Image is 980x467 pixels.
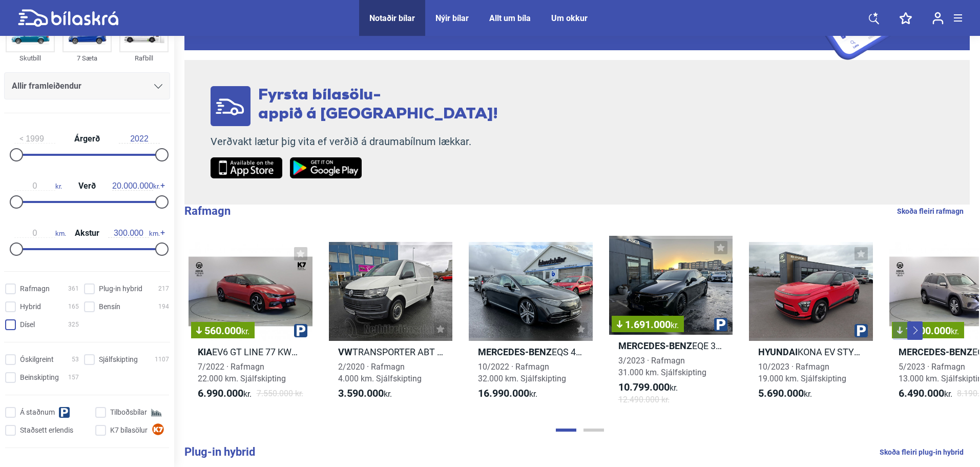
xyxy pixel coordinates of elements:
[758,388,812,400] span: kr.
[158,301,169,312] span: 194
[469,236,593,415] a: Mercedes-BenzEQS 450+ PROGRESSIVE10/2022 · Rafmagn32.000 km. Sjálfskipting16.990.000kr.
[72,135,102,143] span: Árgerð
[198,387,243,399] b: 6.990.000
[258,88,498,123] span: Fyrsta bílasölu- appið á [GEOGRAPHIC_DATA]!
[20,319,35,330] span: Dísel
[478,388,537,400] span: kr.
[899,388,952,400] span: kr.
[241,327,249,336] span: kr.
[99,354,138,365] span: Sjálfskipting
[158,283,169,294] span: 217
[556,429,576,432] button: Page 1
[758,387,804,399] b: 5.690.000
[893,321,908,340] button: Previous
[20,301,41,312] span: Hybrid
[110,407,147,418] span: Tilboðsbílar
[189,346,312,358] h2: EV6 GT LINE 77 KWH AWD
[99,283,142,294] span: Plug-in hybrid
[618,340,692,351] b: Mercedes-Benz
[198,362,286,383] span: 7/2022 · Rafmagn 22.000 km. Sjálfskipting
[184,445,255,458] b: Plug-in hybrid
[478,362,566,383] span: 10/2022 · Rafmagn 32.000 km. Sjálfskipting
[110,425,148,436] span: K7 bílasölur
[618,381,670,393] b: 10.799.000
[6,52,55,64] div: Skutbíll
[68,319,79,330] span: 325
[14,229,66,238] span: km.
[435,13,469,23] a: Nýir bílar
[76,182,98,190] span: Verð
[20,283,50,294] span: Rafmagn
[489,13,531,23] a: Allt um bíla
[20,354,54,365] span: Óskilgreint
[68,283,79,294] span: 361
[14,181,62,191] span: kr.
[338,388,392,400] span: kr.
[211,135,498,148] p: Verðvakt lætur þig vita ef verðið á draumabílnum lækkar.
[119,52,169,64] div: Rafbíll
[583,429,604,432] button: Page 2
[198,388,252,400] span: kr.
[72,354,79,365] span: 53
[758,347,798,357] b: Hyundai
[338,347,352,357] b: VW
[257,388,303,400] span: 7.550.000 kr.
[880,445,964,459] a: Skoða fleiri plug-in hybrid
[12,79,81,93] span: Allir framleiðendur
[62,52,112,64] div: 7 Sæta
[155,354,169,365] span: 1107
[72,229,102,237] span: Akstur
[329,346,453,358] h2: TRANSPORTER ABT E- T6 L2H1
[189,236,312,415] a: 560.000kr.KiaEV6 GT LINE 77 KWH AWD7/2022 · Rafmagn22.000 km. Sjálfskipting6.990.000kr.7.550.000 kr.
[671,320,679,330] span: kr.
[20,407,55,418] span: Á staðnum
[469,346,593,358] h2: EQS 450+ PROGRESSIVE
[617,319,679,330] span: 1.691.000
[932,12,944,25] img: user-login.svg
[899,387,944,399] b: 6.490.000
[68,372,79,383] span: 157
[338,387,384,399] b: 3.590.000
[196,326,249,336] span: 560.000
[951,327,959,336] span: kr.
[897,326,959,336] span: 1.700.000
[749,346,873,358] h2: KONA EV STYLE 64KWH
[478,347,552,357] b: Mercedes-Benz
[618,394,670,405] span: 12.490.000 kr.
[112,181,160,191] span: kr.
[897,205,964,218] a: Skoða fleiri rafmagn
[20,372,59,383] span: Beinskipting
[551,13,588,23] a: Um okkur
[609,340,733,352] h2: EQE 350 4MATIC
[20,425,73,436] span: Staðsett erlendis
[198,347,212,357] b: Kia
[329,236,453,415] a: VWTRANSPORTER ABT E- T6 L2H12/2020 · Rafmagn4.000 km. Sjálfskipting3.590.000kr.
[758,362,846,383] span: 10/2023 · Rafmagn 19.000 km. Sjálfskipting
[749,236,873,415] a: HyundaiKONA EV STYLE 64KWH10/2023 · Rafmagn19.000 km. Sjálfskipting5.690.000kr.
[478,387,529,399] b: 16.990.000
[609,236,733,415] a: 1.691.000kr.Mercedes-BenzEQE 350 4MATIC3/2023 · Rafmagn31.000 km. Sjálfskipting10.799.000kr.12.49...
[899,347,972,357] b: Mercedes-Benz
[618,356,706,377] span: 3/2023 · Rafmagn 31.000 km. Sjálfskipting
[907,321,923,340] button: Next
[338,362,422,383] span: 2/2020 · Rafmagn 4.000 km. Sjálfskipting
[618,381,678,394] span: kr.
[369,13,415,23] a: Notaðir bílar
[68,301,79,312] span: 165
[108,229,160,238] span: km.
[184,205,231,217] b: Rafmagn
[99,301,120,312] span: Bensín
